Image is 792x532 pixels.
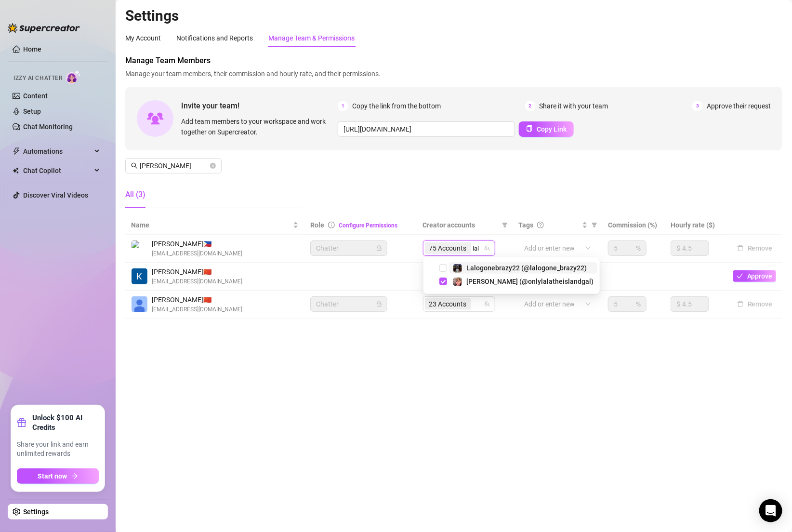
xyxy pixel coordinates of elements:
[8,23,80,33] img: logo-BBDzfeDw.svg
[537,222,544,228] span: question-circle
[152,294,242,305] span: [PERSON_NAME] 🇨🇳
[376,245,382,251] span: lock
[484,245,490,251] span: team
[733,270,776,282] button: Approve
[23,163,92,178] span: Chat Copilot
[152,239,242,249] span: [PERSON_NAME] 🇵🇭
[125,216,304,235] th: Name
[13,74,62,83] span: Izzy AI Chatter
[125,7,782,25] h2: Settings
[125,189,145,200] div: All (3)
[268,33,355,43] div: Manage Team & Permissions
[71,473,78,479] span: arrow-right
[526,125,533,132] span: copy
[23,107,41,115] a: Setup
[140,160,208,171] input: Search members
[502,222,508,228] span: filter
[425,298,471,310] span: 23 Accounts
[23,508,49,516] a: Settings
[152,277,242,286] span: [EMAIL_ADDRESS][DOMAIN_NAME]
[423,220,499,230] span: Creator accounts
[590,218,599,232] span: filter
[131,162,138,169] span: search
[316,297,382,311] span: Chatter
[152,266,242,277] span: [PERSON_NAME] 🇨🇳
[525,101,536,111] span: 2
[439,264,447,272] span: Select tree node
[132,268,147,284] img: Kristopher Castillo
[540,101,608,111] span: Share it with your team
[338,101,348,111] span: 1
[707,101,771,111] span: Approve their request
[484,301,490,307] span: team
[692,101,703,111] span: 3
[210,163,216,169] button: close-circle
[747,272,773,280] span: Approve
[665,216,727,235] th: Hourly rate ($)
[125,33,161,43] div: My Account
[181,100,338,112] span: Invite your team!
[23,191,88,199] a: Discover Viral Videos
[125,55,782,66] span: Manage Team Members
[23,45,41,53] a: Home
[733,242,777,254] button: Remove
[352,101,441,111] span: Copy the link from the bottom
[737,273,743,279] span: check
[759,499,782,522] div: Open Intercom Messenger
[592,222,597,228] span: filter
[466,264,587,272] span: Lalogonebrazy22 (@lalogone_brazy22)
[537,125,567,133] span: Copy Link
[425,242,471,254] span: 75 Accounts
[429,299,467,309] span: 23 Accounts
[466,278,594,285] span: [PERSON_NAME] (@onlylalatheislandgal)
[181,116,334,137] span: Add team members to your workspace and work together on Supercreator.
[66,70,81,84] img: AI Chatter
[152,305,242,314] span: [EMAIL_ADDRESS][DOMAIN_NAME]
[316,241,382,255] span: Chatter
[13,167,19,174] img: Chat Copilot
[376,301,382,307] span: lock
[132,296,147,312] img: Oscar Castillo
[310,221,324,229] span: Role
[13,147,20,155] span: thunderbolt
[429,243,467,253] span: 75 Accounts
[176,33,253,43] div: Notifications and Reports
[38,472,67,480] span: Start now
[17,440,99,459] span: Share your link and earn unlimited rewards
[32,413,99,432] strong: Unlock $100 AI Credits
[518,220,533,230] span: Tags
[23,144,92,159] span: Automations
[17,468,99,484] button: Start nowarrow-right
[733,298,777,310] button: Remove
[131,220,291,230] span: Name
[519,121,574,137] button: Copy Link
[602,216,665,235] th: Commission (%)
[152,249,242,258] span: [EMAIL_ADDRESS][DOMAIN_NAME]
[500,218,510,232] span: filter
[453,278,462,286] img: Lalita (@onlylalatheislandgal)
[328,222,335,228] span: info-circle
[439,278,447,285] span: Select tree node
[23,92,48,100] a: Content
[339,222,397,229] a: Configure Permissions
[125,68,782,79] span: Manage your team members, their commission and hourly rate, and their permissions.
[132,240,147,256] img: Mark Vincent Castillo
[17,418,26,427] span: gift
[23,123,73,131] a: Chat Monitoring
[453,264,462,273] img: Lalogonebrazy22 (@lalogone_brazy22)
